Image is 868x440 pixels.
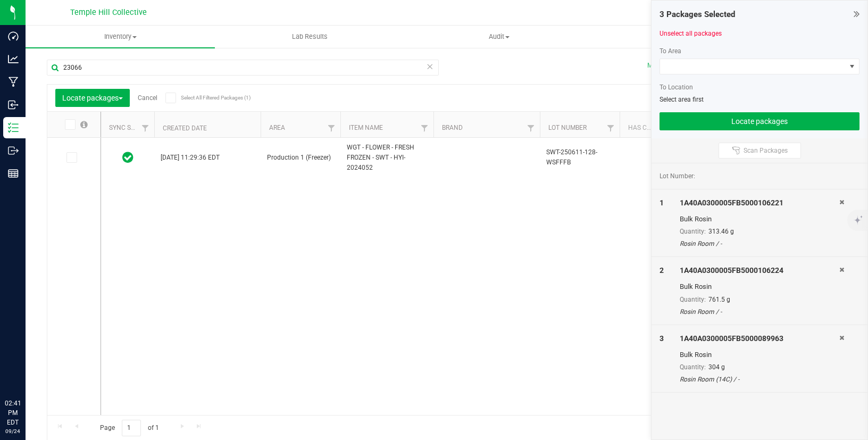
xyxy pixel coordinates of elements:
div: Rosin Room (14C) / - [680,375,840,384]
a: Audit [405,26,594,48]
a: Filter [522,119,540,137]
span: Clear [426,60,433,73]
span: In Sync [122,150,133,165]
a: Filter [137,119,154,137]
span: 1 [660,198,664,207]
span: Production 1 (Freezer) [267,153,334,163]
span: Lot Number: [660,171,695,181]
inline-svg: Inventory [8,122,19,133]
p: 02:41 PM EDT [5,399,21,427]
a: Brand [442,124,463,131]
inline-svg: Analytics [8,54,19,64]
a: Created Date [163,124,207,132]
div: 1A40A0300005FB5000106221 [680,197,840,209]
p: 09/24 [5,427,21,435]
span: [DATE] 11:29:36 EDT [161,153,220,163]
span: Quantity: [680,363,706,371]
span: To Location [660,84,693,91]
button: Scan Packages [719,143,801,159]
inline-svg: Outbound [8,145,19,156]
span: Temple Hill Collective [70,8,147,17]
div: Rosin Room / - [680,239,840,248]
span: Quantity: [680,228,706,235]
div: Rosin Room / - [680,307,840,317]
span: Select All Filtered Packages (1) [181,95,234,101]
a: Inventory [26,26,215,48]
div: 1A40A0300005FB5000089963 [680,333,840,344]
span: Lab Results [278,32,342,41]
span: Locate packages [62,94,123,102]
inline-svg: Manufacturing [8,77,19,87]
span: 313.46 g [708,228,734,235]
span: SWT-250611-128-WSFFFB [546,147,613,168]
span: 3 [660,334,664,343]
span: Audit [405,32,594,41]
span: Scan Packages [744,146,788,155]
th: Has COA [620,112,673,138]
a: Sync Status [109,124,150,131]
a: Lab Results [215,26,404,48]
a: Area [269,124,285,131]
span: Quantity: [680,296,706,303]
inline-svg: Dashboard [8,31,19,41]
inline-svg: Reports [8,168,19,179]
a: Cancel [138,94,157,102]
a: Filter [602,119,620,137]
span: Inventory Counts [649,32,728,41]
input: Search Package ID, Item Name, SKU, Lot or Part Number... [47,60,439,76]
a: Unselect all packages [660,30,722,37]
a: Filter [416,119,433,137]
span: 2 [660,266,664,275]
span: WGT - FLOWER - FRESH FROZEN - SWT - HYI-2024052 [347,143,427,173]
inline-svg: Inbound [8,99,19,110]
span: Select area first [660,96,704,103]
div: 1A40A0300005FB5000106224 [680,265,840,276]
button: Manage package tags [647,61,711,70]
a: Inventory Counts [594,26,783,48]
button: Locate packages [55,89,130,107]
div: Bulk Rosin [680,281,840,292]
div: Bulk Rosin [680,214,840,225]
span: 304 g [708,363,725,371]
a: Filter [323,119,340,137]
span: To Area [660,47,681,55]
iframe: Resource center [11,355,43,387]
input: 1 [122,420,141,436]
span: Select all records on this page [80,121,88,128]
span: Page of 1 [91,420,168,436]
a: Lot Number [548,124,587,131]
a: Item Name [349,124,383,131]
span: Inventory [26,32,215,41]
div: Bulk Rosin [680,350,840,360]
span: 761.5 g [708,296,730,303]
button: Locate packages [660,112,859,130]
